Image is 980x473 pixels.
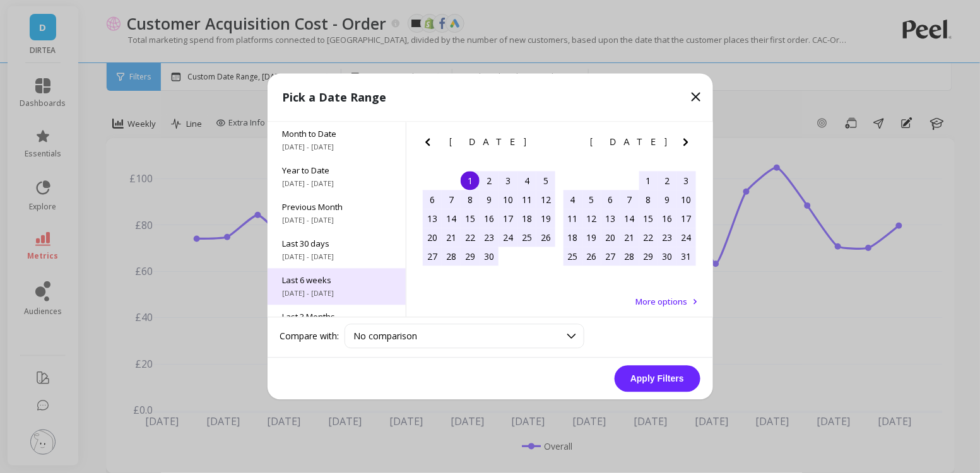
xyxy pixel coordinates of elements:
div: Choose Monday, May 26th, 2025 [582,247,601,266]
label: Compare with: [280,330,339,342]
div: Choose Wednesday, May 21st, 2025 [620,228,639,247]
div: Choose Thursday, April 3rd, 2025 [499,172,517,190]
div: Choose Monday, May 12th, 2025 [582,209,601,228]
span: No comparison [354,330,418,342]
div: Choose Thursday, May 15th, 2025 [639,209,658,228]
span: Last 30 days [283,238,391,250]
div: Choose Saturday, April 26th, 2025 [536,228,555,247]
div: Choose Tuesday, May 20th, 2025 [601,228,620,247]
div: Choose Tuesday, April 8th, 2025 [461,190,480,209]
div: Choose Friday, April 25th, 2025 [517,228,536,247]
button: Previous Month [420,135,440,155]
div: Choose Tuesday, May 6th, 2025 [601,190,620,209]
div: Choose Thursday, April 10th, 2025 [499,190,517,209]
span: [DATE] - [DATE] [283,252,391,262]
div: Choose Saturday, April 12th, 2025 [536,190,555,209]
span: [DATE] - [DATE] [283,179,391,189]
div: Choose Sunday, April 13th, 2025 [423,209,442,228]
div: Choose Saturday, May 3rd, 2025 [677,172,696,190]
div: Choose Thursday, April 17th, 2025 [499,209,517,228]
div: Choose Monday, April 21st, 2025 [442,228,461,247]
div: Choose Friday, May 16th, 2025 [658,209,677,228]
div: Choose Sunday, May 25th, 2025 [564,247,582,266]
div: Choose Wednesday, May 28th, 2025 [620,247,639,266]
div: Choose Tuesday, April 1st, 2025 [461,172,480,190]
div: Choose Thursday, May 22nd, 2025 [639,228,658,247]
div: Choose Thursday, April 24th, 2025 [499,228,517,247]
div: Choose Thursday, May 29th, 2025 [639,247,658,266]
div: Choose Monday, April 7th, 2025 [442,190,461,209]
div: Choose Wednesday, April 2nd, 2025 [480,172,499,190]
div: Choose Tuesday, May 13th, 2025 [601,209,620,228]
div: Choose Friday, April 4th, 2025 [517,172,536,190]
span: [DATE] - [DATE] [283,289,391,299]
div: month 2025-05 [564,172,696,266]
div: Choose Monday, May 5th, 2025 [582,190,601,209]
div: Choose Saturday, April 5th, 2025 [536,172,555,190]
span: More options [636,296,688,308]
span: [DATE] - [DATE] [283,143,391,153]
div: Choose Friday, April 18th, 2025 [517,209,536,228]
div: Choose Tuesday, April 22nd, 2025 [461,228,480,247]
div: Choose Tuesday, April 29th, 2025 [461,247,480,266]
div: Choose Friday, May 30th, 2025 [658,247,677,266]
button: Next Month [538,135,558,155]
div: Choose Wednesday, April 16th, 2025 [480,209,499,228]
span: Year to Date [283,165,391,177]
div: Choose Saturday, May 24th, 2025 [677,228,696,247]
div: Choose Thursday, May 1st, 2025 [639,172,658,190]
div: Choose Wednesday, May 7th, 2025 [620,190,639,209]
span: Last 6 weeks [283,275,391,286]
span: [DATE] [449,137,528,148]
button: Apply Filters [615,366,700,392]
div: Choose Monday, April 28th, 2025 [442,247,461,266]
div: Choose Sunday, May 11th, 2025 [564,209,582,228]
div: Choose Friday, May 23rd, 2025 [658,228,677,247]
div: Choose Wednesday, April 9th, 2025 [480,190,499,209]
div: Choose Monday, April 14th, 2025 [442,209,461,228]
div: Choose Wednesday, April 23rd, 2025 [480,228,499,247]
div: Choose Tuesday, April 15th, 2025 [461,209,480,228]
span: [DATE] - [DATE] [283,216,391,226]
div: Choose Saturday, May 31st, 2025 [677,247,696,266]
span: [DATE] [590,137,669,148]
div: Choose Thursday, May 8th, 2025 [639,190,658,209]
div: Choose Sunday, May 4th, 2025 [564,190,582,209]
span: Month to Date [283,129,391,140]
button: Next Month [678,135,699,155]
div: Choose Sunday, April 27th, 2025 [423,247,442,266]
div: Choose Sunday, May 18th, 2025 [564,228,582,247]
div: Choose Wednesday, April 30th, 2025 [480,247,499,266]
div: Choose Monday, May 19th, 2025 [582,228,601,247]
div: Choose Friday, April 11th, 2025 [517,190,536,209]
span: Previous Month [283,202,391,213]
div: Choose Saturday, April 19th, 2025 [536,209,555,228]
div: Choose Friday, May 2nd, 2025 [658,172,677,190]
div: Choose Saturday, May 10th, 2025 [677,190,696,209]
div: Choose Sunday, April 20th, 2025 [423,228,442,247]
div: Choose Friday, May 9th, 2025 [658,190,677,209]
div: month 2025-04 [423,172,555,266]
button: Previous Month [560,135,581,155]
div: Choose Wednesday, May 14th, 2025 [620,209,639,228]
p: Pick a Date Range [283,89,387,107]
span: Last 3 Months [283,312,391,323]
div: Choose Saturday, May 17th, 2025 [677,209,696,228]
div: Choose Sunday, April 6th, 2025 [423,190,442,209]
div: Choose Tuesday, May 27th, 2025 [601,247,620,266]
